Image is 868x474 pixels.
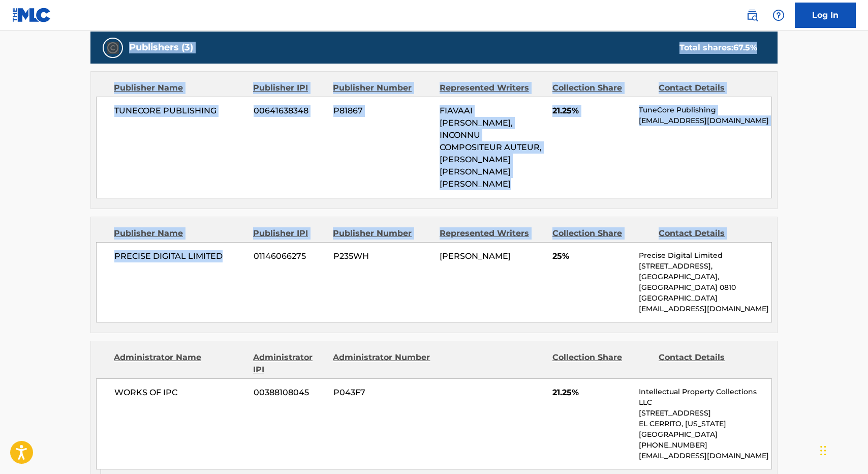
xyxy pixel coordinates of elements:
div: Collection Share [552,351,651,376]
p: [GEOGRAPHIC_DATA] [639,293,771,304]
div: Administrator Number [333,351,431,376]
h5: Publishers (3) [129,42,193,53]
div: Collection Share [552,82,651,94]
p: [EMAIL_ADDRESS][DOMAIN_NAME] [639,304,771,314]
span: WORKS OF IPC [114,387,246,399]
p: [STREET_ADDRESS] [639,408,771,419]
img: search [746,9,758,21]
a: Public Search [742,5,762,25]
div: Publisher Number [333,82,431,94]
span: TUNECORE PUBLISHING [114,105,246,117]
p: Intellectual Property Collections LLC [639,387,771,408]
span: PRECISE DIGITAL LIMITED [114,250,246,262]
img: MLC Logo [12,8,51,22]
div: Publisher IPI [253,227,325,240]
span: 01146066275 [254,250,326,262]
div: Total shares: [679,42,757,54]
p: [GEOGRAPHIC_DATA], [GEOGRAPHIC_DATA] 0810 [639,272,771,293]
div: Administrator Name [114,351,245,376]
div: Contact Details [659,227,757,240]
div: Help [768,5,789,25]
p: [STREET_ADDRESS], [639,261,771,272]
p: [PHONE_NUMBER] [639,440,771,451]
p: TuneCore Publishing [639,105,771,115]
iframe: Chat Widget [817,425,868,474]
div: Contact Details [659,351,757,376]
div: Publisher Number [333,227,431,240]
div: Drag [820,435,826,466]
span: P235WH [333,250,432,262]
span: 00641638348 [254,105,326,117]
p: [EMAIL_ADDRESS][DOMAIN_NAME] [639,451,771,461]
span: 21.25% [552,387,631,399]
img: Publishers [107,42,119,54]
span: 67.5 % [733,43,757,52]
div: Contact Details [659,82,757,94]
a: Log In [795,3,856,28]
span: P043F7 [333,387,432,399]
p: [EMAIL_ADDRESS][DOMAIN_NAME] [639,115,771,126]
img: help [772,9,785,21]
p: Precise Digital Limited [639,250,771,261]
div: Administrator IPI [253,351,325,376]
span: FIAVAAI [PERSON_NAME], INCONNU COMPOSITEUR AUTEUR, [PERSON_NAME] [PERSON_NAME] [PERSON_NAME] [440,106,542,189]
span: P81867 [333,105,432,117]
div: Collection Share [552,227,651,240]
div: Represented Writers [440,227,545,240]
span: 00388108045 [254,387,326,399]
div: Publisher IPI [253,82,325,94]
div: Represented Writers [440,82,545,94]
span: 21.25% [552,105,631,117]
span: [PERSON_NAME] [440,251,511,261]
span: 25% [552,250,631,262]
div: Publisher Name [114,227,245,240]
div: Publisher Name [114,82,245,94]
p: EL CERRITO, [US_STATE][GEOGRAPHIC_DATA] [639,419,771,440]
